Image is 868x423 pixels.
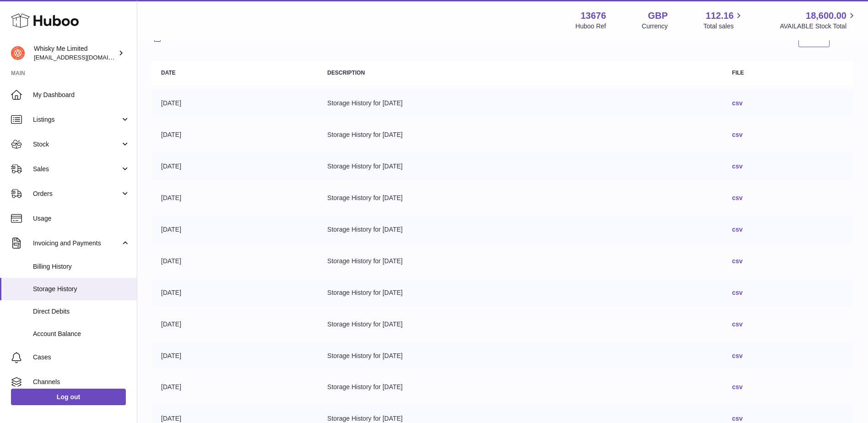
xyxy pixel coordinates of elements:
div: Huboo Ref [576,22,606,31]
td: Storage History for [DATE] [318,90,722,117]
span: Invoicing and Payments [33,239,120,248]
span: Direct Debits [33,307,130,316]
td: Storage History for [DATE] [318,374,722,401]
div: Whisky Me Limited [34,44,116,62]
span: My Dashboard [33,91,130,99]
a: 18,600.00 AVAILABLE Stock Total [780,10,857,31]
a: csv [732,194,743,201]
img: internalAdmin-13676@internal.huboo.com [11,46,25,60]
a: csv [732,289,743,296]
td: Storage History for [DATE] [318,216,722,243]
span: Listings [33,115,120,124]
a: Log out [11,389,126,405]
span: Orders [33,190,120,198]
td: Storage History for [DATE] [318,311,722,338]
a: csv [732,226,743,233]
a: csv [732,99,743,107]
td: Storage History for [DATE] [318,279,722,306]
td: Storage History for [DATE] [318,248,722,275]
strong: Date [161,70,176,76]
a: csv [732,320,743,328]
td: Storage History for [DATE] [318,153,722,180]
a: csv [732,383,743,390]
a: csv [732,352,743,359]
td: [DATE] [152,311,318,338]
td: [DATE] [152,279,318,306]
strong: File [732,70,744,76]
td: [DATE] [152,90,318,117]
a: csv [732,257,743,265]
span: Total sales [703,22,744,31]
span: Cases [33,353,130,362]
span: Storage History [33,285,130,293]
span: 112.16 [706,10,733,22]
a: csv [732,415,743,422]
span: Account Balance [33,330,130,338]
a: csv [732,163,743,170]
td: [DATE] [152,374,318,401]
td: [DATE] [152,153,318,180]
span: Billing History [33,262,130,271]
td: Storage History for [DATE] [318,342,722,369]
span: Channels [33,378,130,386]
span: Stock [33,140,120,149]
div: Currency [642,22,668,31]
span: 18,600.00 [806,10,846,22]
span: Usage [33,214,130,223]
strong: 13676 [581,10,606,22]
span: Sales [33,165,120,174]
a: 112.16 Total sales [703,10,744,31]
td: [DATE] [152,184,318,211]
strong: GBP [648,10,668,22]
td: [DATE] [152,342,318,369]
td: Storage History for [DATE] [318,121,722,148]
td: Storage History for [DATE] [318,184,722,211]
td: [DATE] [152,248,318,275]
span: [EMAIL_ADDRESS][DOMAIN_NAME] [34,54,135,61]
span: AVAILABLE Stock Total [780,22,857,31]
a: csv [732,131,743,138]
td: [DATE] [152,216,318,243]
strong: Description [327,70,365,76]
td: [DATE] [152,121,318,148]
